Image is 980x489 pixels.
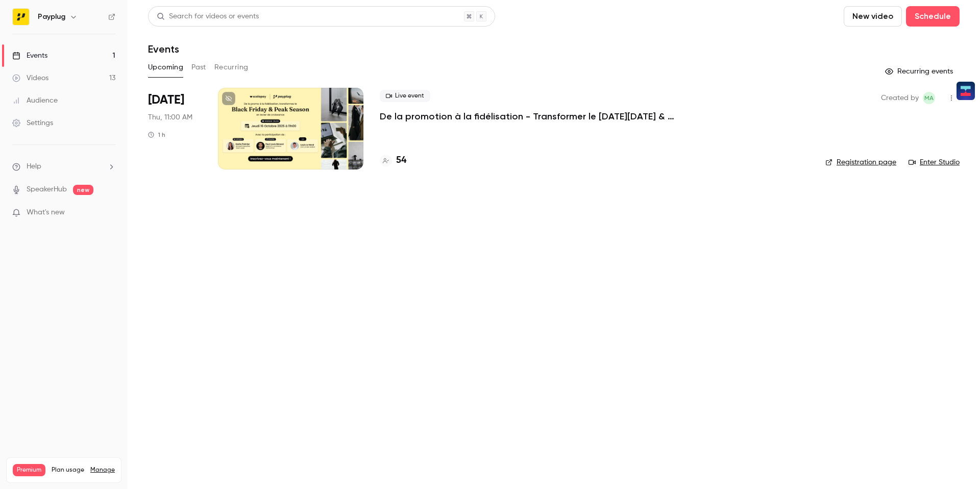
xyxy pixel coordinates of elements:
[27,161,41,172] span: Help
[103,208,115,217] iframe: Noticeable Trigger
[157,11,259,22] div: Search for videos or events
[380,110,686,123] a: De la promotion à la fidélisation - Transformer le [DATE][DATE] & Peak Season en [PERSON_NAME] de...
[12,73,48,83] div: Videos
[906,6,960,27] button: Schedule
[924,92,934,104] span: ma
[12,118,53,128] div: Settings
[12,161,115,172] li: help-dropdown-opener
[214,59,249,76] button: Recurring
[27,207,65,218] span: What's new
[148,59,183,76] button: Upcoming
[148,88,202,169] div: Oct 16 Thu, 11:00 AM (Europe/Paris)
[825,157,896,167] a: Registration page
[923,92,935,104] span: mhaza abdou
[148,43,179,55] h1: Events
[380,154,406,167] a: 54
[27,184,67,195] a: SpeakerHub
[12,51,47,61] div: Events
[191,59,206,76] button: Past
[844,6,902,27] button: New video
[881,92,919,104] span: Created by
[880,63,960,80] button: Recurring events
[396,154,406,167] h4: 54
[380,90,430,102] span: Live event
[148,131,165,139] div: 1 h
[13,9,29,25] img: Payplug
[12,95,58,106] div: Audience
[148,92,184,108] span: [DATE]
[38,12,65,22] h6: Payplug
[148,112,192,123] span: Thu, 11:00 AM
[90,466,115,474] a: Manage
[73,185,93,195] span: new
[13,464,45,476] span: Premium
[909,157,960,167] a: Enter Studio
[52,466,84,474] span: Plan usage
